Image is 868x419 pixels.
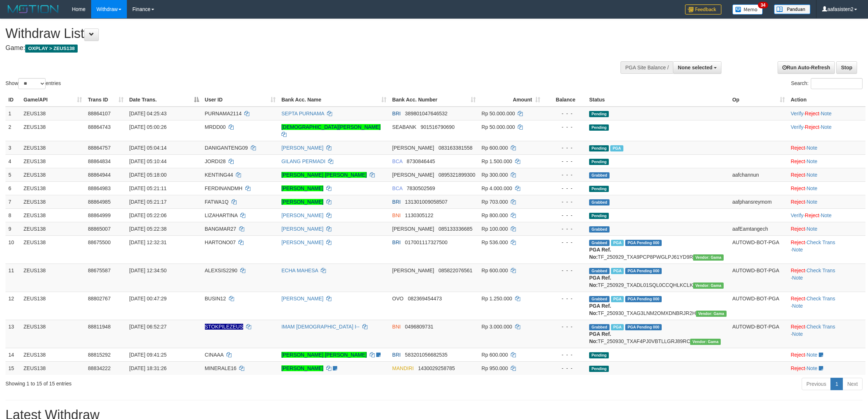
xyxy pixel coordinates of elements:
th: Action [788,93,865,107]
a: [PERSON_NAME] [281,226,323,232]
span: 88675587 [88,268,110,273]
a: Check Trans [807,296,836,301]
span: Rp 600.000 [482,352,508,358]
span: Grabbed [589,240,610,246]
span: Rp 703.000 [482,199,508,205]
span: Grabbed [589,296,610,302]
span: BRI [392,352,401,358]
input: Search: [811,78,863,89]
div: Showing 1 to 15 of 15 entries [5,377,356,387]
a: Reject [791,352,805,358]
th: User ID: activate to sort column ascending [202,93,279,107]
div: PGA Site Balance / [620,61,673,74]
span: 88864983 [88,185,110,191]
span: PGA Pending [625,240,662,246]
span: [DATE] 18:31:26 [129,365,167,371]
span: [DATE] 12:34:50 [129,268,167,273]
th: Bank Acc. Name: activate to sort column ascending [279,93,389,107]
select: Showentries [18,78,46,89]
span: Copy 0895321899300 to clipboard [439,172,475,178]
td: ZEUS138 [21,361,85,375]
div: - - - [546,267,584,274]
a: Reject [791,172,805,178]
span: 88864985 [88,199,110,205]
span: 88864743 [88,124,110,130]
td: ZEUS138 [21,222,85,235]
span: Pending [589,159,609,165]
a: Reject [791,158,805,164]
td: ZEUS138 [21,168,85,181]
span: Rp 100.000 [482,226,508,232]
a: [PERSON_NAME] [PERSON_NAME] [281,172,367,178]
img: Feedback.jpg [685,4,721,15]
a: IMAM [DEMOGRAPHIC_DATA] I-- [281,324,359,330]
label: Show entries [5,78,61,89]
td: 15 [5,361,21,375]
div: - - - [546,198,584,205]
a: Reject [805,124,820,130]
span: Copy 082369454473 to clipboard [408,296,442,301]
span: Pending [589,186,609,192]
div: - - - [546,144,584,151]
a: Stop [836,61,857,74]
a: Run Auto-Refresh [778,61,835,74]
a: Reject [805,111,820,116]
th: Amount: activate to sort column ascending [479,93,543,107]
span: BNI [392,212,401,218]
span: Rp 536.000 [482,239,508,245]
a: Reject [791,268,805,273]
span: Rp 950.000 [482,365,508,371]
span: Copy 083163381558 to clipboard [439,145,472,151]
a: [PERSON_NAME] [281,199,323,205]
h4: Game: [5,45,571,52]
a: [PERSON_NAME] [281,239,323,245]
span: Marked by aafsreyleap [611,296,624,302]
span: [DATE] 05:04:14 [129,145,167,151]
span: Marked by aafpengsreynich [611,268,624,274]
td: · [788,348,865,361]
button: None selected [673,61,721,74]
span: Rp 1.500.000 [482,158,512,164]
td: · · [788,107,865,120]
b: PGA Ref. No: [589,303,611,316]
span: FATWA1Q [205,199,229,205]
td: 2 [5,120,21,141]
span: Rp 3.000.000 [482,324,512,330]
span: ALEXSIS2290 [205,268,238,273]
td: aafphansreymom [729,195,788,208]
span: Copy 8730846445 to clipboard [407,158,435,164]
a: Reject [791,145,805,151]
th: Balance [543,93,587,107]
span: Rp 600.000 [482,268,508,273]
span: [PERSON_NAME] [392,145,434,151]
a: [PERSON_NAME] [PERSON_NAME] [281,352,367,358]
span: [DATE] 09:41:25 [129,352,167,358]
th: Game/API: activate to sort column ascending [21,93,85,107]
td: 6 [5,181,21,195]
span: [DATE] 05:21:11 [129,185,167,191]
span: Grabbed [589,324,610,330]
span: Vendor URL: https://trx31.1velocity.biz [693,254,724,261]
div: - - - [546,225,584,232]
td: AUTOWD-BOT-PGA [729,320,788,348]
td: ZEUS138 [21,292,85,320]
td: 7 [5,195,21,208]
span: 88811948 [88,324,110,330]
span: 88802767 [88,296,110,301]
td: 9 [5,222,21,235]
span: Marked by aafkaynarin [610,145,623,151]
span: 88864834 [88,158,110,164]
span: Copy 7830502569 to clipboard [407,185,435,191]
td: · · [788,120,865,141]
img: panduan.png [774,4,810,14]
span: Vendor URL: https://trx31.1velocity.biz [693,282,724,289]
span: Rp 50.000.000 [482,124,515,130]
td: ZEUS138 [21,235,85,264]
span: Copy 085822076561 to clipboard [439,268,472,273]
a: Check Trans [807,324,836,330]
a: GILANG PERMADI [281,158,326,164]
a: Note [807,352,818,358]
a: Note [821,111,832,116]
span: PGA Pending [625,296,662,302]
span: FERDINANDMH [205,185,242,191]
